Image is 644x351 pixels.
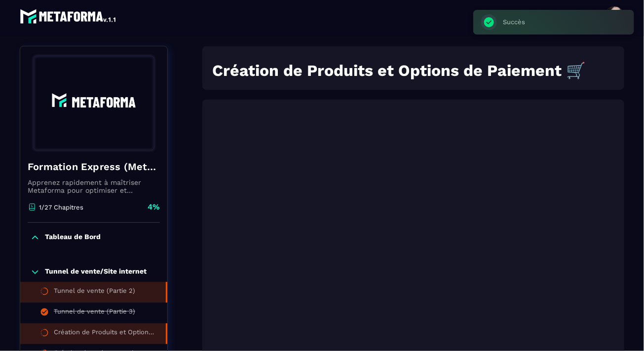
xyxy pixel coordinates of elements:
img: banner [28,54,160,152]
p: Tableau de Bord [45,233,101,243]
h4: Formation Express (Metaforma) [28,160,160,174]
strong: Création de Produits et Options de Paiement 🛒 [212,61,586,80]
p: 1/27 Chapitres [39,204,83,211]
div: Tunnel de vente (Partie 3) [54,308,135,318]
img: logo [20,6,117,26]
div: Tunnel de vente (Partie 2) [54,287,135,298]
div: Création de Produits et Options de Paiement 🛒 [54,328,156,339]
p: 4% [148,202,160,212]
p: Apprenez rapidement à maîtriser Metaforma pour optimiser et automatiser votre business. 🚀 [28,178,160,194]
p: Tunnel de vente/Site internet [45,267,147,277]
